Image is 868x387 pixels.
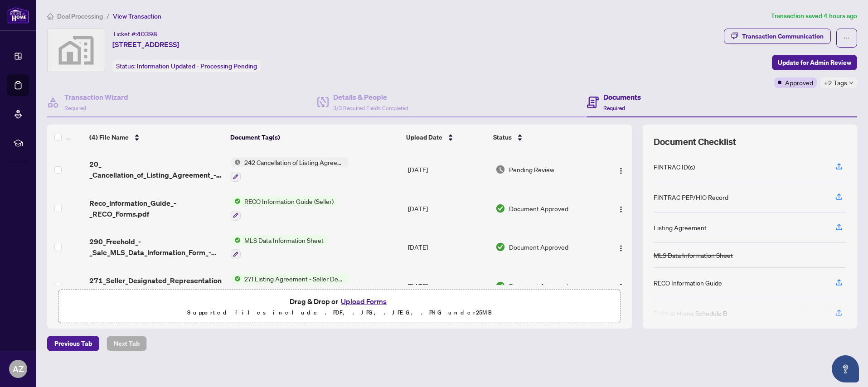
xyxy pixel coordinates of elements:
span: View Transaction [113,12,161,20]
span: 290_Freehold_-_Sale_MLS_Data_Information_Form_-_PropTx-[PERSON_NAME].pdf [89,236,223,258]
div: FINTRAC PEP/HIO Record [654,192,728,202]
span: ellipsis [844,35,850,41]
span: MLS Data Information Sheet [241,235,327,245]
span: Document Approved [509,281,568,291]
span: Drag & Drop or [290,295,389,307]
article: Transaction saved 4 hours ago [771,11,857,21]
span: Document Checklist [654,135,736,148]
td: [DATE] [404,189,492,228]
td: [DATE] [404,266,492,305]
button: Upload Forms [338,295,389,307]
h4: Details & People [333,92,408,102]
td: [DATE] [404,150,492,189]
img: Document Status [495,203,505,213]
h4: Transaction Wizard [64,92,128,102]
button: Next Tab [107,336,147,351]
img: svg%3e [48,29,105,72]
span: +2 Tags [824,77,847,88]
span: 271 Listing Agreement - Seller Designated Representation Agreement Authority to Offer for Sale [241,274,348,284]
div: FINTRAC ID(s) [654,162,695,172]
span: Reco_Information_Guide_-_RECO_Forms.pdf [89,198,223,219]
button: Update for Admin Review [772,55,857,70]
span: Pending Review [509,164,554,174]
img: Logo [617,167,625,174]
h4: Documents [603,92,641,102]
p: Supported files include .PDF, .JPG, .JPEG, .PNG under 25 MB [64,307,615,318]
span: Information Updated - Processing Pending [137,62,257,70]
span: 242 Cancellation of Listing Agreement - Authority to Offer for Sale [241,157,348,167]
img: Status Icon [231,235,241,245]
th: Status [490,125,598,150]
div: RECO Information Guide [654,278,722,288]
span: 40398 [137,30,157,38]
img: Document Status [495,281,505,291]
button: Status Icon242 Cancellation of Listing Agreement - Authority to Offer for Sale [231,157,348,182]
button: Open asap [832,355,859,382]
span: Previous Tab [54,336,92,351]
span: Document Approved [509,203,568,213]
div: MLS Data Information Sheet [654,250,733,260]
span: Required [603,105,625,111]
span: home [47,13,53,19]
img: Logo [617,206,625,213]
div: Transaction Communication [742,29,824,44]
button: Previous Tab [47,336,99,351]
div: Listing Agreement [654,223,707,232]
button: Logo [614,240,628,254]
span: down [849,81,853,85]
th: Document Tag(s) [227,125,403,150]
button: Status IconMLS Data Information Sheet [231,235,327,260]
div: Status: [112,60,261,72]
img: logo [7,7,29,24]
span: (4) File Name [89,132,129,142]
img: Status Icon [231,157,241,167]
button: Status Icon271 Listing Agreement - Seller Designated Representation Agreement Authority to Offer ... [231,274,348,298]
span: 271_Seller_Designated_Representation_Agreement_Authority_to_Offer_for_Sale_-_PropTx-[PERSON_NAME]... [89,275,223,297]
img: Status Icon [231,274,241,284]
button: Logo [614,279,628,293]
span: Deal Processing [57,12,103,20]
img: Status Icon [231,196,241,206]
button: Logo [614,201,628,216]
div: Ticket #: [112,29,157,39]
button: Transaction Communication [724,29,831,44]
span: 20_ _Cancellation_of_Listing_Agreement_-_Authority_to_Offer_for_Sale_-_OREA 3.pdf [89,159,223,180]
span: Upload Date [406,132,442,142]
img: Document Status [495,164,505,174]
button: Logo [614,162,628,177]
li: / [107,11,109,21]
span: Drag & Drop orUpload FormsSupported files include .PDF, .JPG, .JPEG, .PNG under25MB [58,290,621,324]
span: AZ [13,363,24,375]
img: Document Status [495,242,505,252]
span: 3/3 Required Fields Completed [333,105,408,111]
button: Status IconRECO Information Guide (Seller) [231,196,337,221]
span: Status [493,132,512,142]
span: Required [64,105,86,111]
th: Upload Date [402,125,490,150]
span: Update for Admin Review [778,55,851,70]
span: [STREET_ADDRESS] [112,39,179,50]
td: [DATE] [404,228,492,267]
th: (4) File Name [86,125,227,150]
span: RECO Information Guide (Seller) [241,196,337,206]
span: Approved [785,77,813,87]
img: Logo [617,283,625,290]
img: Logo [617,245,625,252]
span: Document Approved [509,242,568,252]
